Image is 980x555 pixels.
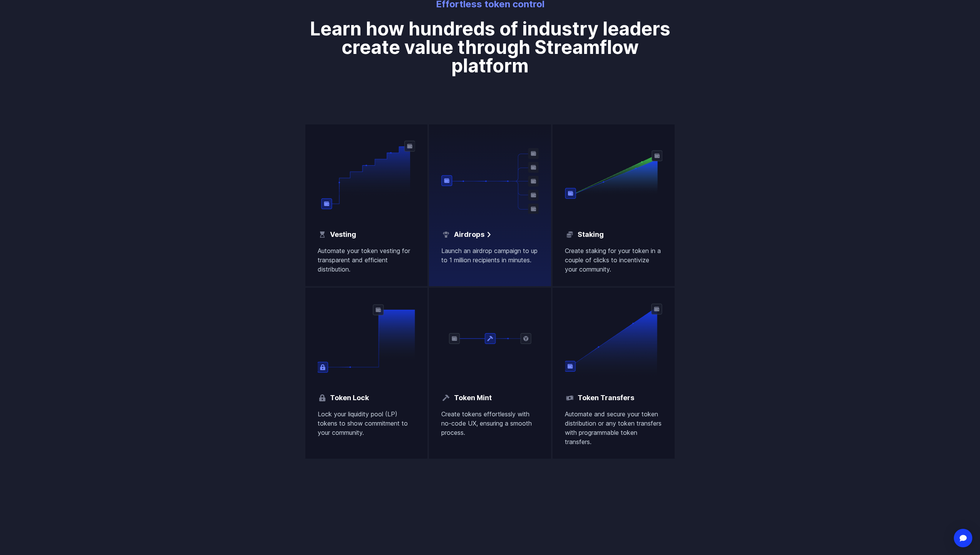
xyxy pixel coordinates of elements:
div: Open Intercom Messenger [954,529,972,547]
a: title iconToken MintCreate tokens effortlessly with no-code UX, ensuring a smooth process. [429,288,551,459]
p: Launch an airdrop campaign to up to 1 million recipients in minutes. [441,246,539,265]
h2: Airdrops [454,229,484,240]
p: Create staking for your token in a couple of clicks to incentivize your community. [565,246,662,274]
p: Automate your token vesting for transparent and efficient distribution. [318,246,415,274]
h2: Token Transfers [578,392,634,403]
a: title iconStakingCreate staking for your token in a couple of clicks to incentivize your community. [553,124,675,286]
h2: Staking [578,229,604,240]
a: title iconVestingAutomate your token vesting for transparent and efficient distribution. [305,124,427,286]
img: title icon [318,230,327,239]
p: Automate and secure your token distribution or any token transfers with programmable token transf... [565,409,662,446]
img: title icon [441,230,451,239]
h2: Token Lock [330,392,369,403]
a: title iconToken TransfersAutomate and secure your token distribution or any token transfers with ... [553,288,675,459]
h1: Learn how hundreds of industry leaders create value through Streamflow platform [304,10,677,75]
a: title iconAirdropsLaunch an airdrop campaign to up to 1 million recipients in minutes. [429,124,551,286]
h2: Token Mint [454,392,492,403]
a: title iconToken LockLock your liquidity pool (LP) tokens to show commitment to your community. [305,288,427,459]
img: title icon [565,393,575,402]
h2: Vesting [330,229,356,240]
p: Create tokens effortlessly with no-code UX, ensuring a smooth process. [441,409,539,437]
img: title icon [565,230,575,239]
img: title icon [318,393,327,402]
p: Lock your liquidity pool (LP) tokens to show commitment to your community. [318,409,415,437]
img: title icon [441,393,451,402]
